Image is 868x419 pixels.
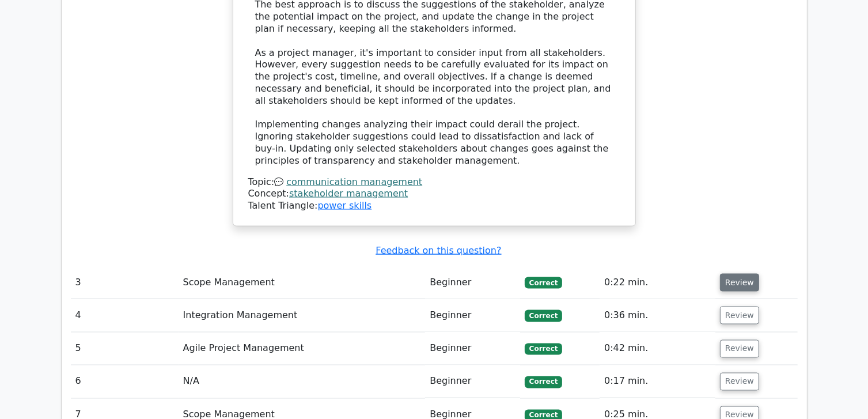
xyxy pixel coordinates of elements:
[286,176,422,187] a: communication management
[425,266,520,299] td: Beginner
[525,343,562,355] span: Correct
[71,299,179,332] td: 4
[600,266,715,299] td: 0:22 min.
[600,299,715,332] td: 0:36 min.
[248,176,620,212] div: Talent Triangle:
[179,299,426,332] td: Integration Management
[720,274,759,292] button: Review
[71,333,179,365] td: 5
[248,176,620,188] div: Topic:
[425,365,520,398] td: Beginner
[525,277,562,289] span: Correct
[179,266,426,299] td: Scope Management
[179,333,426,365] td: Agile Project Management
[525,376,562,388] span: Correct
[525,310,562,322] span: Correct
[600,365,715,398] td: 0:17 min.
[289,188,408,199] a: stakeholder management
[248,188,620,200] div: Concept:
[317,200,372,211] a: power skills
[425,299,520,332] td: Beginner
[425,333,520,365] td: Beginner
[376,245,501,256] a: Feedback on this question?
[71,266,179,299] td: 3
[720,340,759,358] button: Review
[600,333,715,365] td: 0:42 min.
[179,365,426,398] td: N/A
[71,365,179,398] td: 6
[720,307,759,324] button: Review
[720,373,759,391] button: Review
